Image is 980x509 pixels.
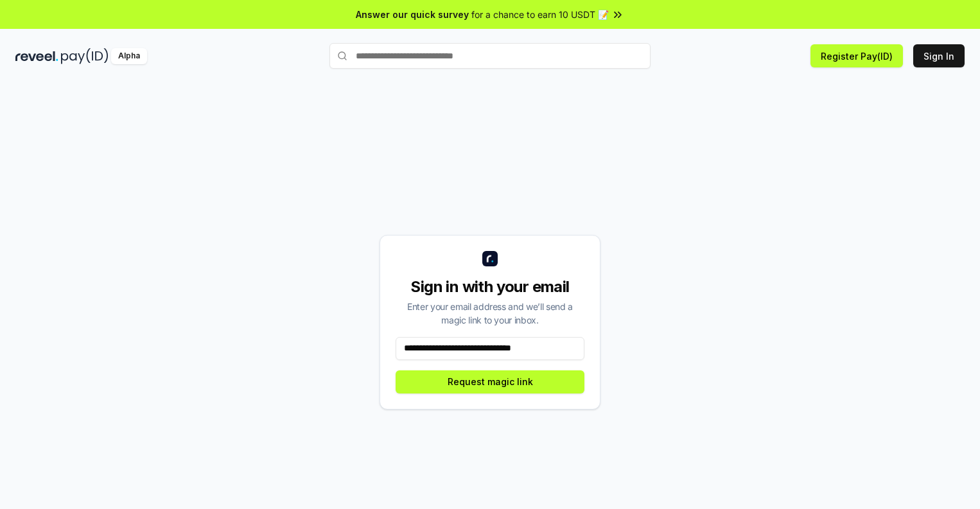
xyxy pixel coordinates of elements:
[471,8,609,21] span: for a chance to earn 10 USDT 📝
[396,300,584,327] div: Enter your email address and we’ll send a magic link to your inbox.
[111,48,147,64] div: Alpha
[356,8,469,21] span: Answer our quick survey
[482,251,498,266] img: logo_small
[913,44,965,67] button: Sign In
[61,48,109,64] img: pay_id
[396,370,584,393] button: Request magic link
[15,48,58,64] img: reveel_dark
[810,44,903,67] button: Register Pay(ID)
[396,277,584,297] div: Sign in with your email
